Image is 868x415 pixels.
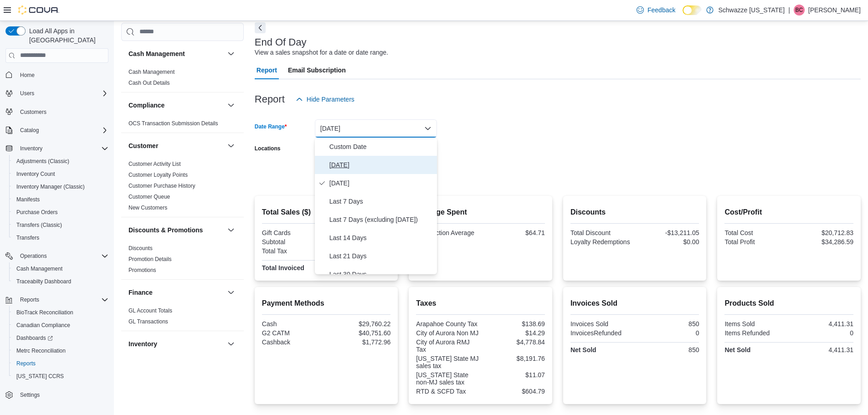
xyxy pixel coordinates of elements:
[791,346,853,354] div: 4,411.31
[2,105,112,118] button: Customers
[16,125,108,136] span: Catalog
[16,125,42,136] button: Catalog
[128,120,218,127] a: OCS Transaction Submission Details
[128,193,170,200] span: Customer Queue
[791,238,853,246] div: $34,286.59
[16,143,46,154] button: Inventory
[9,332,112,344] a: Dashboards
[416,207,545,218] h2: Average Spent
[128,307,172,314] a: GL Account Totals
[128,245,153,251] a: Discounts
[13,320,74,331] a: Canadian Compliance
[9,155,112,168] button: Adjustments (Classic)
[796,5,803,15] span: BC
[13,345,69,356] a: Metrc Reconciliation
[416,355,478,369] div: [US_STATE] State MJ sales tax
[13,333,56,343] a: Dashboards
[128,79,170,87] span: Cash Out Details
[416,298,545,309] h2: Taxes
[724,238,787,246] div: Total Profit
[128,171,188,179] span: Customer Loyalty Points
[128,256,172,263] span: Promotion Details
[9,319,112,332] button: Canadian Compliance
[16,373,64,380] span: [US_STATE] CCRS
[121,305,244,331] div: Finance
[483,229,545,236] div: $64.71
[255,37,307,48] h3: End Of Day
[724,320,787,328] div: Items Sold
[788,5,790,15] p: |
[2,293,112,306] button: Reports
[483,371,545,379] div: $11.07
[570,329,633,337] div: InvoicesRefunded
[121,159,244,217] div: Customer
[570,346,596,354] strong: Net Sold
[20,90,34,97] span: Users
[2,250,112,262] button: Operations
[2,68,112,82] button: Home
[128,160,181,168] span: Customer Activity List
[9,262,112,275] button: Cash Management
[9,231,112,244] button: Transfers
[262,207,391,218] h2: Total Sales ($)
[13,333,108,343] span: Dashboards
[128,318,168,325] a: GL Transactions
[288,61,346,79] span: Email Subscription
[13,276,108,287] span: Traceabilty Dashboard
[16,106,108,118] span: Customers
[13,371,67,382] a: [US_STATE] CCRS
[13,194,43,205] a: Manifests
[20,391,40,399] span: Settings
[128,339,224,348] button: Inventory
[20,72,35,79] span: Home
[329,269,433,280] span: Last 30 Days
[128,256,172,262] a: Promotion Details
[121,243,244,279] div: Discounts & Promotions
[128,101,164,110] h3: Compliance
[13,307,77,318] a: BioTrack Reconciliation
[808,5,861,15] p: [PERSON_NAME]
[2,124,112,137] button: Catalog
[683,15,683,15] span: Dark Mode
[570,298,699,309] h2: Invoices Sold
[13,207,108,218] span: Purchase Orders
[128,225,224,235] button: Discounts & Promotions
[18,5,59,15] img: Cova
[13,345,108,356] span: Metrc Reconciliation
[416,338,478,353] div: City of Aurora RMJ Tax
[128,267,156,273] a: Promotions
[647,5,675,15] span: Feedback
[16,143,108,154] span: Inventory
[128,49,185,58] h3: Cash Management
[16,294,43,305] button: Reports
[791,329,853,337] div: 0
[329,178,433,189] span: [DATE]
[483,355,545,362] div: $8,191.76
[329,232,433,243] span: Last 14 Days
[128,101,224,110] button: Compliance
[416,329,478,337] div: City of Aurora Non MJ
[16,278,71,285] span: Traceabilty Dashboard
[416,320,478,328] div: Arapahoe County Tax
[633,1,679,19] a: Feedback
[13,358,39,369] a: Reports
[16,347,66,354] span: Metrc Reconciliation
[13,220,66,231] a: Transfers (Classic)
[416,371,478,386] div: [US_STATE] State non-MJ sales tax
[262,338,324,346] div: Cashback
[128,69,175,75] a: Cash Management
[128,182,195,190] span: Customer Purchase History
[9,219,112,231] button: Transfers (Classic)
[637,320,699,328] div: 850
[13,320,108,331] span: Canadian Compliance
[794,5,805,15] div: Brennan Croy
[2,388,112,401] button: Settings
[13,156,108,167] span: Adjustments (Classic)
[329,141,433,152] span: Custom Date
[257,61,277,79] span: Report
[13,169,59,179] a: Inventory Count
[13,156,73,167] a: Adjustments (Classic)
[2,87,112,100] button: Users
[16,334,53,342] span: Dashboards
[9,168,112,180] button: Inventory Count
